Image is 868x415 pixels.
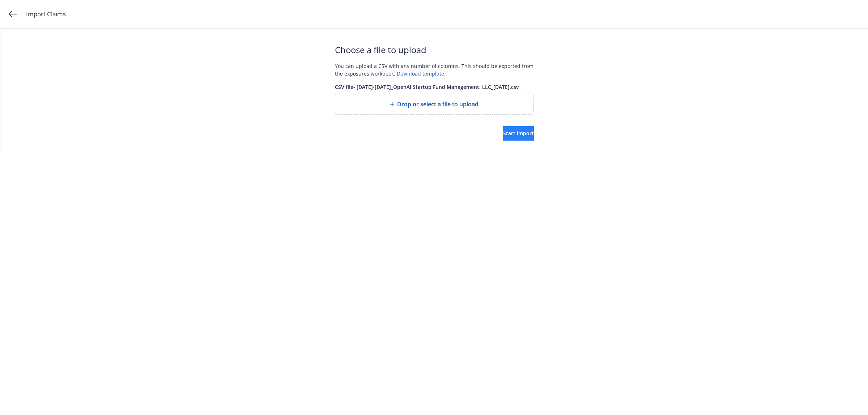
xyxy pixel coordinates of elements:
span: CSV file - [DATE]-[DATE]_OpenAI Startup Fund Management, LLC_[DATE].csv [335,83,534,91]
div: You can upload a CSV with any number of columns. This should be exported from the exposures workb... [335,62,534,77]
span: Start import [503,130,534,137]
a: Download template [397,70,444,77]
span: Import Claims [26,9,66,19]
span: Choose a file to upload [335,43,534,56]
div: Drop or select a file to upload [335,94,534,115]
button: Start import [503,126,534,141]
span: Drop or select a file to upload [397,100,478,108]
